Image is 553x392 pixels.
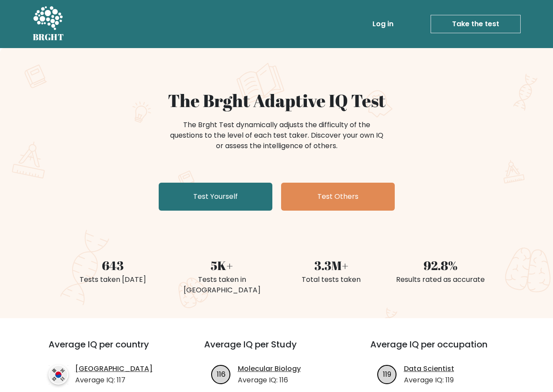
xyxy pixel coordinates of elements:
div: Tests taken in [GEOGRAPHIC_DATA] [173,274,271,295]
div: Total tests taken [282,274,381,285]
div: Results rated as accurate [391,274,490,285]
a: BRGHT [33,3,64,45]
div: 92.8% [391,256,490,274]
a: Test Others [281,183,395,211]
text: 116 [216,369,225,379]
div: 3.3M+ [282,256,381,274]
h3: Average IQ per country [49,339,173,360]
p: Average IQ: 117 [75,375,153,385]
a: Take the test [431,15,521,33]
div: Tests taken [DATE] [63,274,162,285]
div: The Brght Test dynamically adjusts the difficulty of the questions to the level of each test take... [167,120,386,151]
a: Test Yourself [159,183,272,211]
h5: BRGHT [33,32,64,42]
text: 119 [383,369,391,379]
a: [GEOGRAPHIC_DATA] [75,364,153,374]
p: Average IQ: 116 [238,375,301,385]
a: Molecular Biology [238,364,301,374]
img: country [49,365,68,385]
h3: Average IQ per Study [204,339,349,360]
div: 5K+ [173,256,271,274]
a: Data Scientist [404,364,454,374]
p: Average IQ: 119 [404,375,454,385]
h3: Average IQ per occupation [370,339,515,360]
div: 643 [63,256,162,274]
a: Log in [369,15,397,33]
h1: The Brght Adaptive IQ Test [63,90,490,111]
